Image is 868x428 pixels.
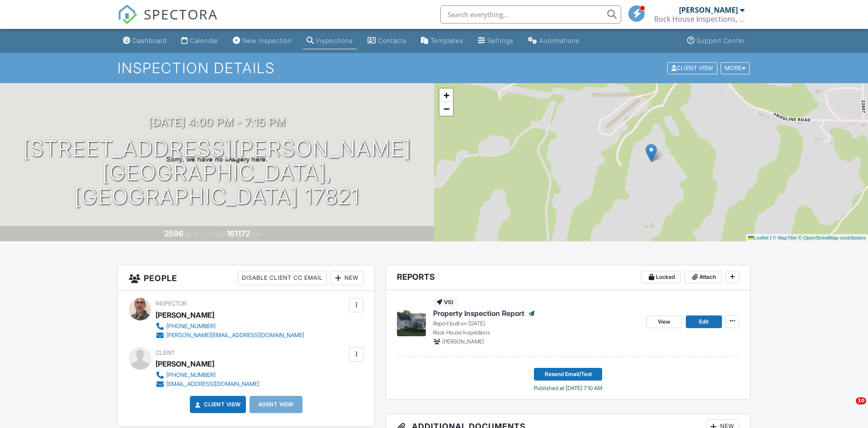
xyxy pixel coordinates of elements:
h1: Inspection Details [118,60,750,76]
div: Automations [539,37,580,44]
a: Settings [474,33,517,49]
div: Contacts [378,37,406,44]
span: sq.ft. [251,231,263,238]
div: [EMAIL_ADDRESS][DOMAIN_NAME] [166,381,259,388]
a: Automations (Basic) [524,33,583,49]
a: SPECTORA [118,12,218,31]
a: Contacts [364,33,410,49]
img: The Best Home Inspection Software - Spectora [118,5,137,24]
div: Inspections [316,37,353,44]
div: [PHONE_NUMBER] [166,372,216,379]
div: New Inspection [242,37,292,44]
span: SPECTORA [144,5,218,24]
a: [EMAIL_ADDRESS][DOMAIN_NAME] [156,380,259,389]
div: Support Center [697,37,745,44]
span: − [443,103,449,114]
span: sq. ft. [185,231,198,238]
div: Dashboard [132,37,167,44]
a: Zoom in [439,89,453,102]
a: Zoom out [439,102,453,116]
a: [PERSON_NAME][EMAIL_ADDRESS][DOMAIN_NAME] [156,331,304,340]
a: Client View [193,400,241,409]
span: Inspector [156,300,187,307]
div: [PERSON_NAME] [156,308,214,322]
span: Lot Size [206,231,225,238]
a: Calendar [178,33,222,49]
div: [PERSON_NAME][EMAIL_ADDRESS][DOMAIN_NAME] [166,332,304,339]
div: 161172 [226,229,250,238]
div: [PERSON_NAME] [156,357,214,371]
a: Client View [666,64,720,71]
div: 2596 [164,229,184,238]
a: Dashboard [119,33,170,49]
h3: People [118,265,374,291]
a: [PHONE_NUMBER] [156,322,304,331]
a: New Inspection [229,33,296,49]
span: 10 [856,397,866,404]
a: © OpenStreetMap contributors [798,235,866,240]
div: Settings [487,37,514,44]
span: Client [156,349,175,356]
iframe: Intercom live chat [837,397,859,419]
h3: [DATE] 4:00 pm - 7:15 pm [149,116,286,128]
div: Templates [430,37,463,44]
h1: [STREET_ADDRESS][PERSON_NAME] [GEOGRAPHIC_DATA], [GEOGRAPHIC_DATA] 17821 [14,137,420,208]
span: + [443,89,449,101]
div: [PERSON_NAME] [679,5,738,14]
div: [PHONE_NUMBER] [166,323,216,330]
div: New [330,271,363,285]
div: More [721,62,750,74]
a: [PHONE_NUMBER] [156,371,259,380]
div: Rock House Inspections, LLC. [654,14,745,24]
input: Search everything... [440,5,621,24]
img: Marker [646,144,657,162]
span: | [770,235,771,240]
div: Client View [667,62,717,74]
a: Inspections [303,33,357,49]
a: © MapTiler [773,235,797,240]
a: Templates [417,33,467,49]
div: Disable Client CC Email [238,271,327,285]
div: Calendar [190,37,218,44]
a: Support Center [684,33,749,49]
a: Leaflet [748,235,769,240]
